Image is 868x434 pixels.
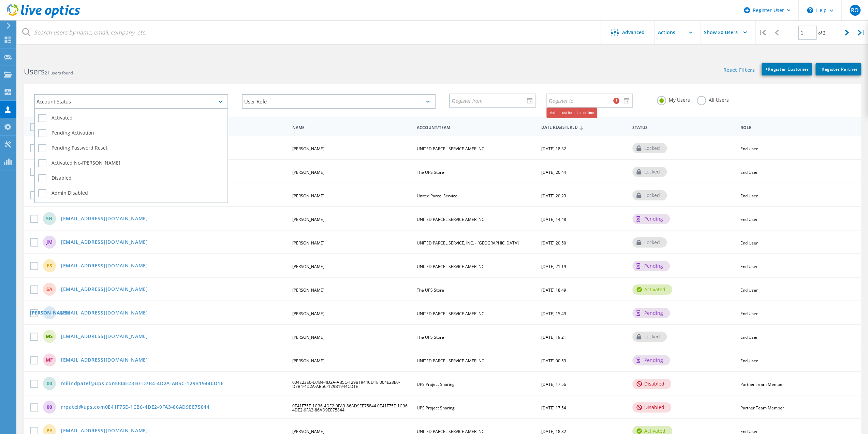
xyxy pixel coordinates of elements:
[740,146,757,152] span: End User
[46,240,53,244] span: JM
[417,193,457,199] span: United Parcel Service
[61,310,148,316] a: [EMAIL_ADDRESS][DOMAIN_NAME]
[541,193,566,199] span: [DATE] 20:23
[292,193,324,199] span: [PERSON_NAME]
[38,129,224,137] label: Pending Activation
[292,146,324,152] span: [PERSON_NAME]
[417,146,484,152] span: UNITED PARCEL SERVICE AMER INC
[541,240,566,246] span: [DATE] 20:50
[30,310,69,315] span: [PERSON_NAME]
[632,332,667,342] div: locked
[632,190,667,200] div: locked
[541,358,566,364] span: [DATE] 00:53
[61,287,148,293] a: [EMAIL_ADDRESS][DOMAIN_NAME]
[292,126,411,130] span: Name
[541,264,566,269] span: [DATE] 21:19
[38,159,224,167] label: Activated No-[PERSON_NAME]
[740,126,851,130] span: Role
[38,174,224,182] label: Disabled
[46,334,53,339] span: MS
[61,240,148,246] a: [EMAIL_ADDRESS][DOMAIN_NAME]
[242,94,436,109] div: User Role
[46,216,53,221] span: SH
[61,428,148,434] a: [EMAIL_ADDRESS][DOMAIN_NAME]
[47,263,52,268] span: ES
[723,68,755,73] a: Reset Filters
[851,8,859,13] span: RO
[632,308,670,318] div: pending
[417,264,484,269] span: UNITED PARCEL SERVICE AMER INC
[765,66,768,72] b: +
[61,358,148,363] a: [EMAIL_ADDRESS][DOMAIN_NAME]
[17,20,601,44] input: Search users by name, email, company, etc.
[292,358,324,364] span: [PERSON_NAME]
[61,334,148,340] a: [EMAIL_ADDRESS][DOMAIN_NAME]
[541,334,566,340] span: [DATE] 19:21
[417,240,519,246] span: UNITED PARCEL SERVICE, INC. - [GEOGRAPHIC_DATA]
[740,287,757,293] span: End User
[47,381,52,386] span: 00
[815,63,861,75] a: +Register Partner
[34,94,228,109] div: Account Status
[541,169,566,175] span: [DATE] 20:44
[61,381,224,387] a: milindpatel@ups.com004E23E0-D7B4-4D2A-AB5C-129B1944CD1E
[47,405,52,409] span: 00
[632,284,672,295] div: activated
[292,379,400,389] span: 004E23E0-D7B4-4D2A-AB5C-129B1944CD1E 004E23E0-D7B4-4D2A-AB5C-129B1944CD1E
[765,66,809,72] span: Register Customer
[61,263,148,269] a: [EMAIL_ADDRESS][DOMAIN_NAME]
[740,405,784,411] span: Partner Team Member
[807,7,813,13] svg: \n
[854,20,868,45] div: |
[657,96,690,102] label: My Users
[38,189,224,197] label: Admin Disabled
[38,144,224,152] label: Pending Password Reset
[632,379,671,389] div: disabled
[755,20,769,45] div: |
[292,334,324,340] span: [PERSON_NAME]
[541,216,566,222] span: [DATE] 14:48
[61,216,148,222] a: [EMAIL_ADDRESS][DOMAIN_NAME]
[24,66,45,77] b: Users
[740,216,757,222] span: End User
[740,311,757,317] span: End User
[819,66,858,72] span: Register Partner
[818,30,825,36] span: of 2
[46,428,53,433] span: PY
[632,126,734,130] span: Status
[740,193,757,199] span: End User
[541,311,566,317] span: [DATE] 15:49
[417,216,484,222] span: UNITED PARCEL SERVICE AMER INC
[740,264,757,269] span: End User
[541,287,566,293] span: [DATE] 18:49
[417,381,455,387] span: UPS Project Sharing
[61,405,210,410] a: rrpatel@ups.com0E41F75E-1CB6-4DE2-9FA3-86AD9EE75844
[417,358,484,364] span: UNITED PARCEL SERVICE AMER INC
[292,264,324,269] span: [PERSON_NAME]
[417,334,444,340] span: The UPS Store
[622,30,645,35] span: Advanced
[417,126,535,130] span: Account/Team
[46,358,53,362] span: MF
[417,287,444,293] span: The UPS Store
[632,355,670,365] div: pending
[417,169,444,175] span: The UPS Store
[632,167,667,177] div: locked
[292,216,324,222] span: [PERSON_NAME]
[7,14,80,19] a: Live Optics Dashboard
[819,66,822,72] b: +
[632,214,670,224] div: pending
[541,381,566,387] span: [DATE] 17:56
[541,125,627,130] span: Date Registered
[292,311,324,317] span: [PERSON_NAME]
[762,63,812,75] a: +Register Customer
[292,403,409,413] span: 0E41F75E-1CB6-4DE2-9FA3-86AD9EE75844 0E41F75E-1CB6-4DE2-9FA3-86AD9EE75844
[541,146,566,152] span: [DATE] 18:32
[417,311,484,317] span: UNITED PARCEL SERVICE AMER INC
[632,402,671,412] div: disabled
[46,287,53,292] span: SA
[541,405,566,411] span: [DATE] 17:54
[632,237,667,248] div: locked
[292,287,324,293] span: [PERSON_NAME]
[292,169,324,175] span: [PERSON_NAME]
